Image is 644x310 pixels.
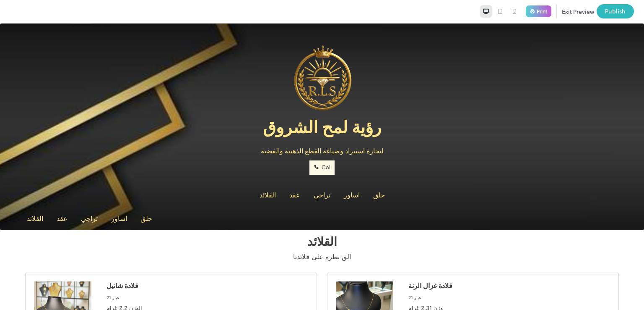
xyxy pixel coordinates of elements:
[263,93,381,114] span: رؤية لمح الشروق
[140,191,152,199] span: حلق
[111,191,127,199] span: اساور
[106,281,142,288] span: الوزن 2.2 غرام
[25,211,619,226] p: القلائد
[312,139,332,149] p: Call
[288,20,356,88] img: 1759134610434p1bwxktu76.png%3Ft%3D1759134586803
[260,167,276,176] span: القلائد
[373,167,385,176] span: حلق
[57,191,68,199] span: عقد
[537,9,547,14] p: Print
[27,191,43,199] span: القلائد
[408,258,452,266] span: قلادة غزال الرنة
[597,4,634,18] button: Publish
[106,258,138,266] span: قلادة شانيل
[261,123,384,132] span: لتجارة استيراد وصياغة القطع الذهبية والفضية
[25,229,619,237] p: الق نظرة على قلائدنا
[562,4,594,18] button: Exit Preview
[289,167,300,176] span: عقد
[81,191,98,199] span: تراجي
[408,281,443,288] span: وزن 2.31 غرام
[408,271,421,276] span: عيار 21
[314,167,330,176] span: تراجي
[605,7,626,16] div: Publish
[106,271,119,276] span: عيار 21
[309,137,335,151] a: Call
[344,167,360,176] span: اساور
